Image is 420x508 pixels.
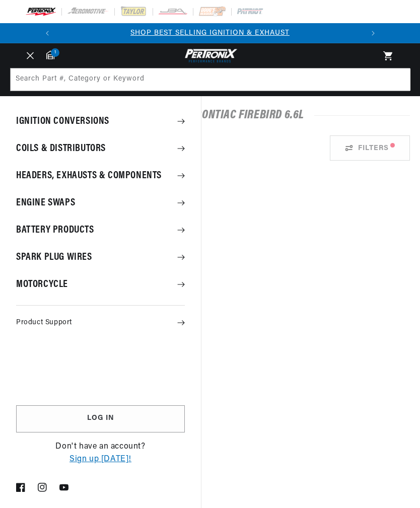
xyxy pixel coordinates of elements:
[57,28,363,39] div: 1 of 2
[363,23,383,43] button: Translation missing: en.sections.announcements.next_announcement
[130,29,290,37] a: SHOP BEST SELLING IGNITION & EXHAUST
[11,68,410,91] input: Search Part #, Category or Keyword
[46,50,54,59] a: 1
[16,441,185,466] p: Don't have an account?
[19,50,41,61] summary: Menu
[387,68,409,91] button: Search Part #, Category or Keyword
[57,28,363,39] div: Announcement
[16,405,185,432] a: Log in
[182,47,238,64] img: Pertronix
[69,455,131,463] a: Sign up [DATE]!
[37,23,57,43] button: Translation missing: en.sections.announcements.previous_announcement
[51,48,59,57] span: 1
